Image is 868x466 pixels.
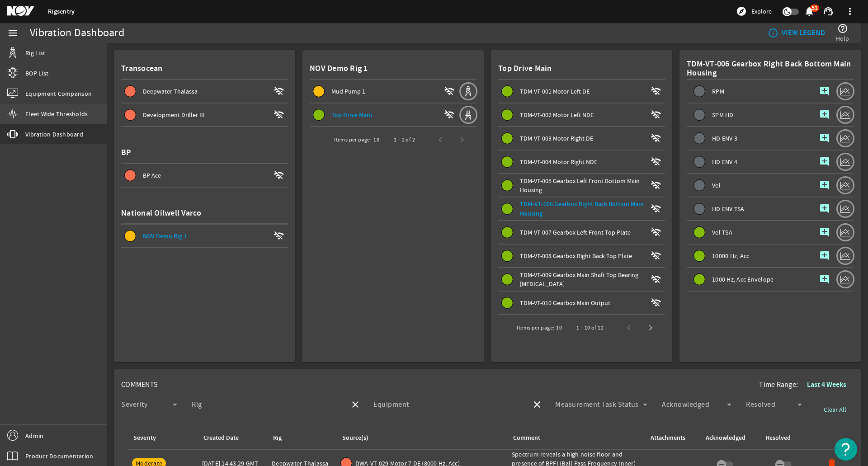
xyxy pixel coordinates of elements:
[310,57,476,80] div: NOV Demo Rig 1
[768,28,775,38] mat-icon: info_outline
[804,7,814,16] button: 51
[192,400,202,409] mat-label: Rig
[310,104,458,126] button: Top Drive Main
[341,433,501,443] div: Source(s)
[498,174,665,197] button: TDM-VT-005 Gearbox Left Front Bottom Main Housing
[651,274,661,285] mat-icon: wifi_off
[498,268,665,291] button: TDM-VT-009 Gearbox Main Shaft Top Bearing [MEDICAL_DATA]
[824,405,846,414] span: Clear All
[732,4,775,19] button: Explore
[751,7,772,16] span: Explore
[640,317,661,339] button: Next page
[651,180,661,191] mat-icon: wifi_off
[7,28,18,38] mat-icon: menu
[143,87,198,95] span: Deepwater Thalassa
[498,292,665,314] button: TDM-VT-010 Gearbox Main Output
[342,433,368,443] div: Source(s)
[520,271,638,288] span: TDM-VT-009 Gearbox Main Shaft Top Bearing [MEDICAL_DATA]
[498,104,665,126] button: TDM-VT-002 Motor Left NDE
[704,433,754,443] div: Acknowledged
[373,135,379,144] div: 10
[520,158,597,166] span: TDM-VT-004 Motor Right NDE
[651,203,661,214] mat-icon: wifi_off
[651,86,661,97] mat-icon: wifi_off
[520,111,594,119] span: TDM-VT-002 Motor Left NDE
[819,203,830,214] mat-icon: add_comment
[331,87,365,95] span: Mud Pump 1
[273,433,282,443] div: Rig
[819,156,830,167] mat-icon: add_comment
[556,323,562,332] div: 10
[520,299,610,307] span: TDM-VT-010 Gearbox Main Output
[25,431,43,440] span: Admin
[837,23,848,34] mat-icon: help_outline
[202,433,261,443] div: Created Date
[651,227,661,238] mat-icon: wifi_off
[25,130,83,139] span: Vibration Dashboard
[712,182,721,188] span: Vel
[819,227,830,238] mat-icon: add_comment
[143,111,205,119] span: Development Driller III
[25,109,88,118] span: Fleet Wide Thresholds
[823,6,834,17] mat-icon: support_agent
[274,170,284,181] mat-icon: wifi_off
[331,111,372,119] span: Top Drive Main
[373,403,524,414] input: Select Equipment
[498,221,665,244] button: TDM-VT-007 Gearbox Left Front Top Plate
[819,180,830,191] mat-icon: add_comment
[520,177,640,194] span: TDM-VT-005 Gearbox Left Front Bottom Main Housing
[836,34,849,43] span: Help
[819,274,830,285] mat-icon: add_comment
[520,87,590,95] span: TDM-VT-001 Motor Left DE
[143,171,161,179] span: BP Ace
[334,135,372,144] div: Items per page:
[839,0,861,22] button: more_vert
[800,377,854,393] button: Last 4 Weeks
[712,253,749,259] span: 10000 Hz, Acc
[350,399,361,410] mat-icon: close
[819,86,830,97] mat-icon: add_comment
[532,399,542,410] mat-icon: close
[121,57,288,80] div: Transocean
[121,104,288,126] button: Development Driller III
[576,323,604,332] div: 1 – 10 of 12
[835,438,857,461] button: Open Resource Center
[764,433,810,443] div: Resolved
[651,109,661,120] mat-icon: wifi_off
[373,400,409,409] mat-label: Equipment
[649,433,693,443] div: Attachments
[30,28,124,38] div: Vibration Dashboard
[520,200,644,218] span: TDM-VT-006 Gearbox Right Back Bottom Main Housing
[712,112,734,118] span: SPM HD
[310,80,458,103] button: Mud Pump 1
[816,401,854,418] button: Clear All
[759,377,854,393] div: Time Range:
[121,225,288,247] button: NOV Demo Rig 1
[121,80,288,103] button: Deepwater Thalassa
[121,202,288,225] div: National Oilwell Varco
[394,135,415,144] div: 1 – 2 of 2
[121,380,158,389] span: COMMENTS
[498,127,665,150] button: TDM-VT-003 Motor Right DE
[651,156,661,167] mat-icon: wifi_off
[121,141,288,164] div: BP
[498,57,665,80] div: Top Drive Main
[143,232,187,240] span: NOV Demo Rig 1
[274,86,284,97] mat-icon: wifi_off
[203,433,239,443] div: Created Date
[25,89,92,98] span: Equipment Comparison
[498,198,665,220] button: TDM-VT-006 Gearbox Right Back Bottom Main Housing
[819,109,830,120] mat-icon: add_comment
[133,433,156,443] div: Severity
[48,7,75,16] a: Rigsentry
[498,151,665,173] button: TDM-VT-004 Motor Right NDE
[712,135,737,141] span: HD ENV 3
[687,57,854,80] div: TDM-VT-006 Gearbox Right Back Bottom Main Housing
[498,80,665,103] button: TDM-VT-001 Motor Left DE
[662,400,709,409] mat-label: Acknowledged
[513,433,540,443] div: Comment
[764,25,829,41] button: VIEW LEGEND
[712,229,732,235] span: Vel TSA
[121,164,288,187] button: BP Ace
[651,433,685,443] div: Attachments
